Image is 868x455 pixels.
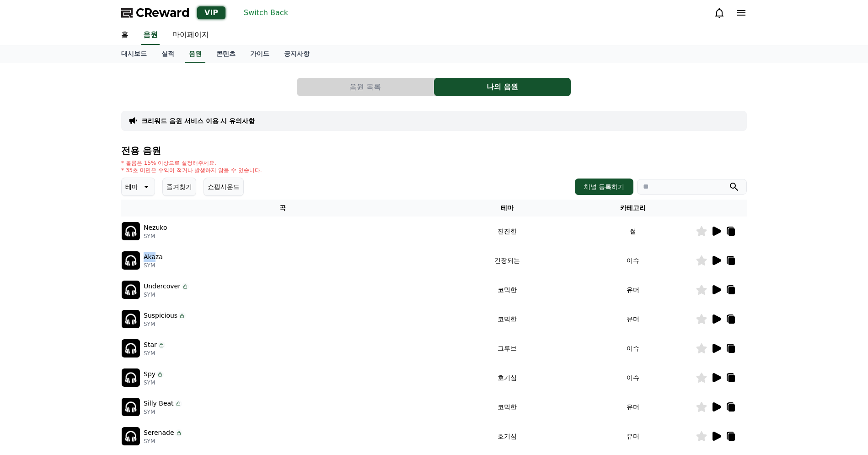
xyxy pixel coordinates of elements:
[185,45,205,63] a: 음원
[570,217,696,246] td: 썰
[204,178,244,196] button: 쇼핑사운드
[125,180,138,193] p: 테마
[570,392,696,422] td: 유머
[122,427,140,445] img: music
[122,368,140,387] img: music
[136,5,190,20] span: CReward
[141,116,255,125] a: 크리워드 음원 서비스 이용 시 유의사항
[165,26,216,45] a: 마이페이지
[141,26,160,45] a: 음원
[144,233,167,240] p: SYM
[209,45,243,63] a: 콘텐츠
[144,438,182,445] p: SYM
[570,275,696,304] td: 유머
[243,45,277,63] a: 가이드
[122,222,140,240] img: music
[122,310,140,328] img: music
[121,159,262,167] p: * 볼륨은 15% 이상으로 설정해주세요.
[121,167,262,174] p: * 35초 미만은 수익이 적거나 발생하지 않을 수 있습니다.
[122,251,140,270] img: music
[144,291,189,298] p: SYM
[444,217,570,246] td: 잔잔한
[114,45,154,63] a: 대시보드
[144,408,182,416] p: SYM
[297,78,434,96] a: 음원 목록
[144,428,174,438] p: Serenade
[144,282,181,291] p: Undercover
[297,78,434,96] button: 음원 목록
[144,320,186,328] p: SYM
[144,379,164,386] p: SYM
[570,363,696,392] td: 이슈
[434,78,571,96] a: 나의 음원
[444,304,570,334] td: 코믹한
[114,26,136,45] a: 홈
[144,399,174,408] p: Silly Beat
[570,304,696,334] td: 유머
[197,6,225,19] div: VIP
[444,392,570,422] td: 코믹한
[240,5,292,20] button: Switch Back
[144,350,165,357] p: SYM
[154,45,182,63] a: 실적
[570,422,696,451] td: 유머
[162,178,196,196] button: 즐겨찾기
[144,262,163,269] p: SYM
[575,179,633,195] button: 채널 등록하기
[444,200,570,217] th: 테마
[444,363,570,392] td: 호기심
[121,178,155,196] button: 테마
[444,334,570,363] td: 그루브
[122,339,140,357] img: music
[121,146,747,156] h4: 전용 음원
[277,45,317,63] a: 공지사항
[121,5,190,20] a: CReward
[434,78,571,96] button: 나의 음원
[121,200,444,217] th: 곡
[444,246,570,275] td: 긴장되는
[444,275,570,304] td: 코믹한
[122,281,140,299] img: music
[570,200,696,217] th: 카테고리
[144,252,163,262] p: Akaza
[122,398,140,416] img: music
[144,311,177,320] p: Suspicious
[570,334,696,363] td: 이슈
[570,246,696,275] td: 이슈
[144,369,155,379] p: Spy
[444,422,570,451] td: 호기심
[144,340,157,350] p: Star
[144,223,167,233] p: Nezuko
